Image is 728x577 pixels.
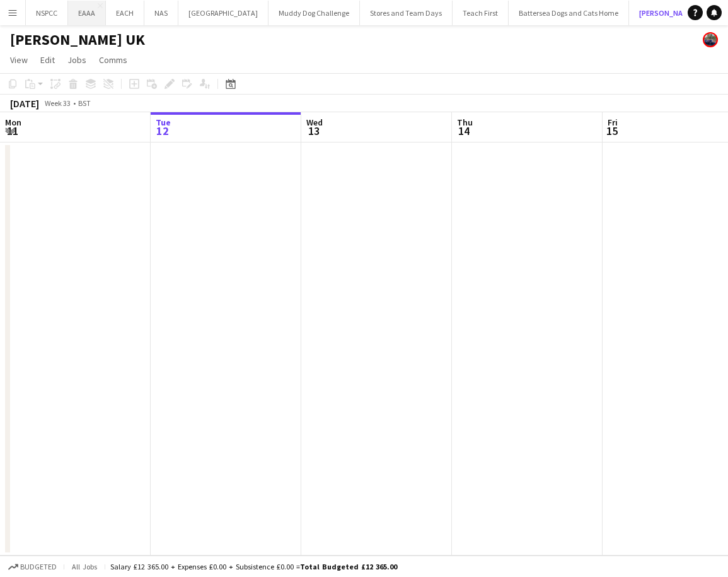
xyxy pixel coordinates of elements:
[10,97,39,110] div: [DATE]
[35,52,60,68] a: Edit
[10,30,145,49] h1: [PERSON_NAME] UK
[629,1,716,25] button: [PERSON_NAME] UK
[69,562,100,571] span: All jobs
[5,117,21,128] span: Mon
[5,52,33,68] a: View
[62,52,91,68] a: Jobs
[178,1,269,25] button: [GEOGRAPHIC_DATA]
[608,117,618,128] span: Fri
[68,1,106,25] button: EAAA
[156,117,171,128] span: Tue
[269,1,360,25] button: Muddy Dog Challenge
[3,124,21,138] span: 11
[20,562,57,571] span: Budgeted
[606,124,618,138] span: 15
[306,117,323,128] span: Wed
[457,117,473,128] span: Thu
[10,54,28,66] span: View
[6,560,59,574] button: Budgeted
[106,1,144,25] button: EACH
[703,32,718,47] app-user-avatar: Felicity Taylor-Armstrong
[40,54,55,66] span: Edit
[360,1,453,25] button: Stores and Team Days
[300,562,397,571] span: Total Budgeted £12 365.00
[304,124,323,138] span: 13
[94,52,132,68] a: Comms
[154,124,171,138] span: 12
[453,1,509,25] button: Teach First
[144,1,178,25] button: NAS
[110,562,397,571] div: Salary £12 365.00 + Expenses £0.00 + Subsistence £0.00 =
[67,54,86,66] span: Jobs
[509,1,629,25] button: Battersea Dogs and Cats Home
[26,1,68,25] button: NSPCC
[455,124,473,138] span: 14
[42,98,73,108] span: Week 33
[78,98,91,108] div: BST
[99,54,127,66] span: Comms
